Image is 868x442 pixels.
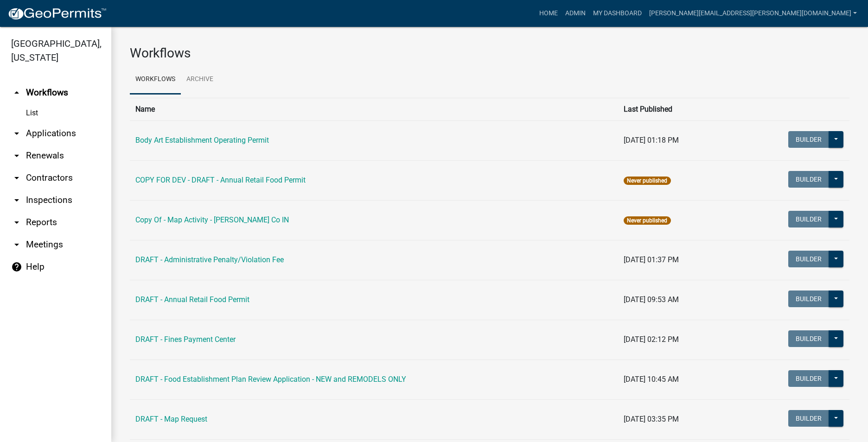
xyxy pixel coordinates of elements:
[11,87,22,98] i: arrow_drop_up
[624,335,679,344] span: [DATE] 02:12 PM
[135,295,249,304] a: DRAFT - Annual Retail Food Permit
[624,415,679,423] span: [DATE] 03:35 PM
[130,65,181,95] a: Workflows
[788,330,829,347] button: Builder
[135,335,236,344] a: DRAFT - Fines Payment Center
[624,216,670,225] span: Never published
[624,255,679,264] span: [DATE] 01:37 PM
[589,5,645,22] a: My Dashboard
[135,375,406,384] a: DRAFT - Food Establishment Plan Review Application - NEW and REMODELS ONLY
[11,128,22,139] i: arrow_drop_down
[135,176,306,184] a: COPY FOR DEV - DRAFT - Annual Retail Food Permit
[788,131,829,148] button: Builder
[135,415,207,423] a: DRAFT - Map Request
[788,171,829,188] button: Builder
[11,195,22,206] i: arrow_drop_down
[135,136,269,145] a: Body Art Establishment Operating Permit
[11,150,22,161] i: arrow_drop_down
[788,290,829,307] button: Builder
[624,375,679,384] span: [DATE] 10:45 AM
[135,215,289,224] a: Copy Of - Map Activity - [PERSON_NAME] Co IN
[618,98,733,120] th: Last Published
[135,255,284,264] a: DRAFT - Administrative Penalty/Violation Fee
[624,136,679,145] span: [DATE] 01:18 PM
[624,177,670,185] span: Never published
[562,5,589,22] a: Admin
[788,370,829,387] button: Builder
[11,239,22,250] i: arrow_drop_down
[645,5,861,22] a: [PERSON_NAME][EMAIL_ADDRESS][PERSON_NAME][DOMAIN_NAME]
[11,217,22,228] i: arrow_drop_down
[788,410,829,427] button: Builder
[181,65,219,95] a: Archive
[624,295,679,304] span: [DATE] 09:53 AM
[11,172,22,183] i: arrow_drop_down
[536,5,562,22] a: Home
[130,98,618,120] th: Name
[11,261,22,272] i: help
[130,45,849,61] h3: Workflows
[788,211,829,227] button: Builder
[788,251,829,267] button: Builder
